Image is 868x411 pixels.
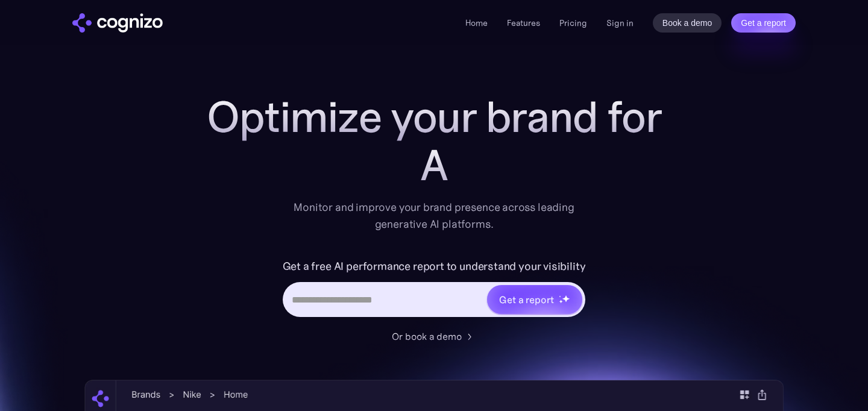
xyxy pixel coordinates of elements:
[392,329,476,344] a: Or book a demo
[193,141,675,189] div: A
[559,17,587,28] a: Pricing
[731,13,796,33] a: Get a report
[653,13,722,33] a: Book a demo
[499,292,553,307] div: Get a report
[465,17,488,28] a: Home
[559,300,563,304] img: star
[286,199,582,233] div: Monitor and improve your brand presence across leading generative AI platforms.
[559,295,561,297] img: star
[606,16,634,30] a: Sign in
[562,295,570,303] img: star
[392,329,462,344] div: Or book a demo
[486,284,583,315] a: Get a reportstarstarstar
[193,93,675,141] h1: Optimize your brand for
[72,13,163,33] a: home
[507,17,540,28] a: Features
[283,257,586,323] form: Hero URL Input Form
[72,13,163,33] img: cognizo logo
[283,257,586,276] label: Get a free AI performance report to understand your visibility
